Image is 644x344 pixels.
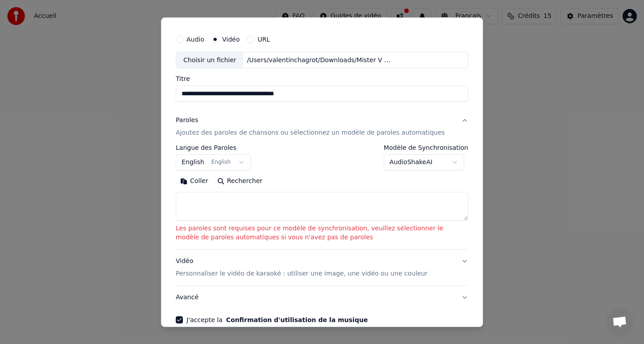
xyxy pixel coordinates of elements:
[176,144,468,249] div: ParolesAjoutez des paroles de chansons ou sélectionnez un modèle de paroles automatiques
[176,144,251,151] label: Langue des Paroles
[176,174,213,188] button: Coller
[176,269,428,278] p: Personnaliser le vidéo de karaoké : utiliser une image, une vidéo ou une couleur
[176,257,428,278] div: Vidéo
[243,55,395,64] div: /Users/valentinchagrot/Downloads/Mister V - 6 classiques musicaux (beauf).mp4
[176,76,468,82] label: Titre
[176,116,198,125] div: Paroles
[176,52,243,68] div: Choisir un fichier
[176,250,468,285] button: VidéoPersonnaliser le vidéo de karaoké : utiliser une image, une vidéo ou une couleur
[258,36,270,42] label: URL
[186,317,368,323] label: J'accepte la
[186,36,204,42] label: Audio
[222,36,240,42] label: Vidéo
[176,128,445,137] p: Ajoutez des paroles de chansons ou sélectionnez un modèle de paroles automatiques
[213,174,267,188] button: Rechercher
[176,109,468,144] button: ParolesAjoutez des paroles de chansons ou sélectionnez un modèle de paroles automatiques
[176,224,468,242] p: Les paroles sont requises pour ce modèle de synchronisation, veuillez sélectionner le modèle de p...
[384,144,468,151] label: Modèle de Synchronisation
[176,286,468,309] button: Avancé
[226,317,368,323] button: J'accepte la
